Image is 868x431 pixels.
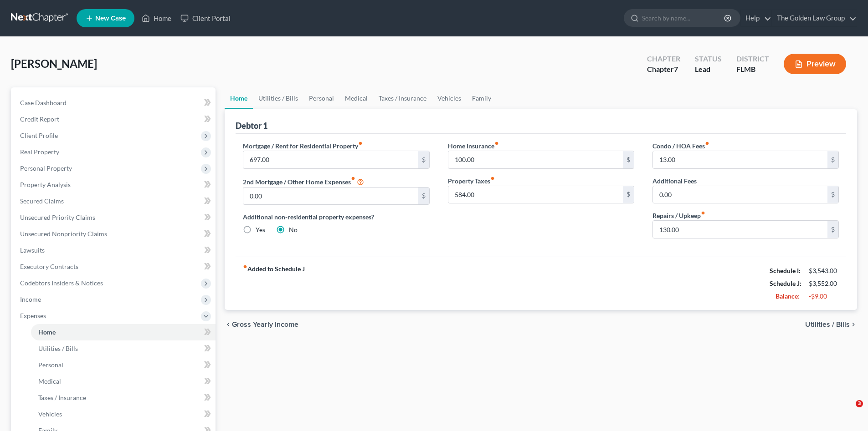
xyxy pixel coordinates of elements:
span: Medical [38,377,61,385]
span: Executory Contracts [20,263,78,270]
span: Lawsuits [20,246,45,254]
a: Home [225,87,253,109]
a: Executory Contracts [13,259,216,275]
button: Utilities / Bills chevron_right [805,321,857,328]
span: Vehicles [38,410,62,418]
input: -- [653,151,827,168]
a: Family [467,87,497,109]
a: Vehicles [432,87,467,109]
span: Real Property [20,148,59,156]
label: Condo / HOA Fees [652,141,709,151]
div: $ [418,188,429,205]
div: Chapter [647,54,680,64]
span: Utilities / Bills [38,345,78,352]
i: fiber_manual_record [701,211,705,215]
span: Personal Property [20,164,72,172]
span: Case Dashboard [20,99,67,106]
i: chevron_left [225,321,232,328]
button: chevron_left Gross Yearly Income [225,321,298,328]
button: Preview [784,54,846,74]
input: Search by name... [642,10,725,26]
div: $ [623,151,634,168]
i: fiber_manual_record [358,141,363,146]
a: Credit Report [13,111,216,127]
a: Help [741,10,771,26]
div: -$9.00 [809,292,839,301]
span: Gross Yearly Income [232,321,298,328]
a: Lawsuits [13,242,216,259]
label: Property Taxes [448,176,495,186]
a: Home [31,324,216,340]
label: Repairs / Upkeep [652,211,705,220]
strong: Added to Schedule J [243,264,305,303]
a: Client Portal [176,10,235,26]
span: Secured Claims [20,197,64,205]
input: -- [243,151,418,168]
label: Mortgage / Rent for Residential Property [243,141,363,151]
strong: Schedule J: [770,279,801,287]
strong: Schedule I: [770,267,801,274]
a: Unsecured Priority Claims [13,209,216,226]
a: The Golden Law Group [772,10,857,26]
span: Expenses [20,312,46,319]
a: Vehicles [31,406,216,422]
div: $ [623,186,634,203]
div: $ [827,221,838,238]
label: Additional non-residential property expenses? [243,212,429,222]
span: Personal [38,361,63,369]
label: Yes [256,225,265,234]
div: Status [695,54,722,64]
span: Home [38,328,56,336]
div: $3,543.00 [809,266,839,275]
a: Secured Claims [13,193,216,209]
i: chevron_right [850,321,857,328]
div: Debtor 1 [236,120,267,131]
i: fiber_manual_record [351,176,355,181]
span: [PERSON_NAME] [11,57,97,70]
input: -- [653,221,827,238]
span: 7 [674,65,678,73]
a: Taxes / Insurance [373,87,432,109]
div: Chapter [647,64,680,75]
i: fiber_manual_record [490,176,495,181]
a: Medical [339,87,373,109]
div: Lead [695,64,722,75]
a: Home [137,10,176,26]
iframe: Intercom live chat [837,400,859,422]
a: Utilities / Bills [31,340,216,357]
span: 3 [856,400,863,407]
label: No [289,225,298,234]
span: Utilities / Bills [805,321,850,328]
label: 2nd Mortgage / Other Home Expenses [243,176,364,187]
div: $3,552.00 [809,279,839,288]
label: Additional Fees [652,176,697,186]
a: Personal [31,357,216,373]
i: fiber_manual_record [243,264,247,269]
a: Unsecured Nonpriority Claims [13,226,216,242]
a: Case Dashboard [13,95,216,111]
span: Codebtors Insiders & Notices [20,279,103,287]
div: District [736,54,769,64]
span: Taxes / Insurance [38,394,86,401]
label: Home Insurance [448,141,499,151]
span: Unsecured Priority Claims [20,213,95,221]
strong: Balance: [776,292,800,300]
a: Property Analysis [13,177,216,193]
span: Property Analysis [20,181,71,188]
a: Medical [31,373,216,390]
input: -- [448,151,623,168]
div: $ [827,151,838,168]
a: Personal [303,87,339,109]
span: Client Profile [20,132,58,139]
div: FLMB [736,64,769,75]
div: $ [418,151,429,168]
input: -- [653,186,827,203]
span: New Case [95,15,126,22]
input: -- [243,188,418,205]
i: fiber_manual_record [494,141,499,146]
a: Utilities / Bills [253,87,303,109]
span: Unsecured Nonpriority Claims [20,230,107,238]
i: fiber_manual_record [705,141,709,146]
span: Income [20,295,41,303]
a: Taxes / Insurance [31,390,216,406]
